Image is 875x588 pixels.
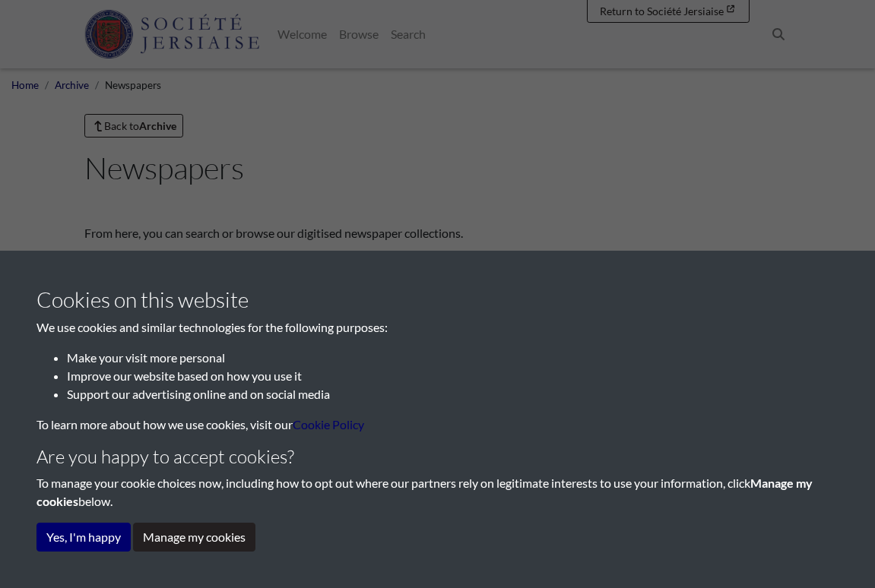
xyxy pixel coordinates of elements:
[36,416,839,434] p: To learn more about how we use cookies, visit our
[36,318,839,337] p: We use cookies and similar technologies for the following purposes:
[293,417,364,432] a: learn more about cookies
[36,523,131,552] button: Yes, I'm happy
[67,367,839,385] li: Improve our website based on how you use it
[36,474,839,511] p: To manage your cookie choices now, including how to opt out where our partners rely on legitimate...
[133,523,255,552] button: Manage my cookies
[36,446,839,468] h4: Are you happy to accept cookies?
[67,385,839,403] li: Support our advertising online and on social media
[36,287,839,313] h3: Cookies on this website
[67,349,839,367] li: Make your visit more personal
